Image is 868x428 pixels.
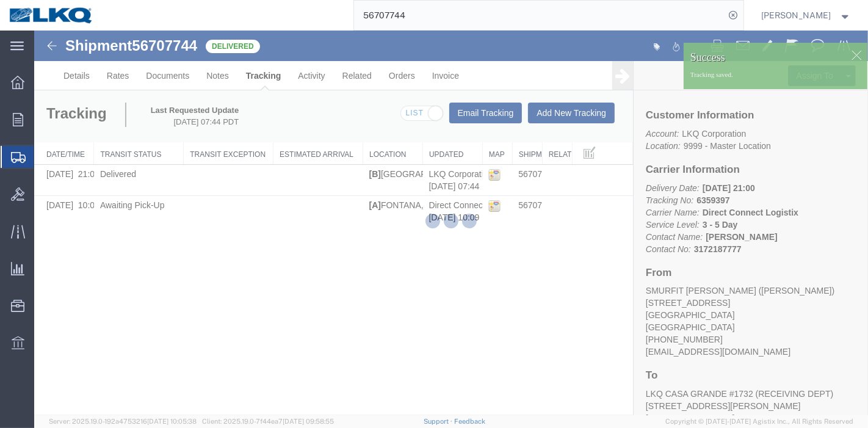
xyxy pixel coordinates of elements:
[761,8,852,23] button: [PERSON_NAME]
[283,418,334,425] span: [DATE] 09:58:55
[665,416,853,427] span: Copyright © [DATE]-[DATE] Agistix Inc., All Rights Reserved
[354,1,725,30] input: Search for shipment number, reference number
[202,418,334,425] span: Client: 2025.19.0-7f44ea7
[454,418,485,425] a: Feedback
[49,418,197,425] span: Server: 2025.19.0-192a4753216
[762,9,831,22] span: Praveen Nagaraj
[424,418,454,425] a: Support
[147,418,197,425] span: [DATE] 10:05:38
[9,6,94,24] img: logo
